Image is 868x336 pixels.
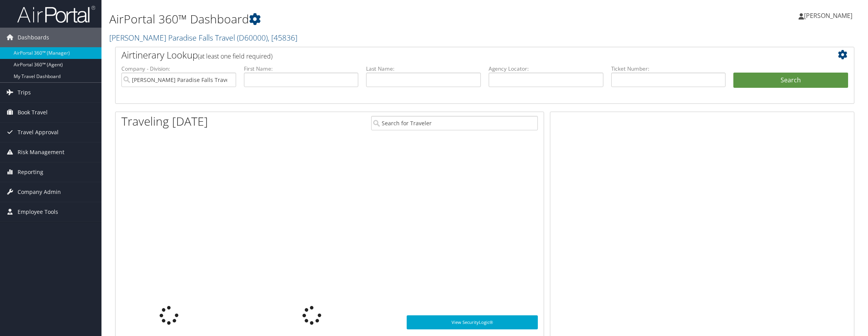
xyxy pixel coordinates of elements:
span: Travel Approval [18,123,59,142]
h2: Airtinerary Lookup [121,48,786,62]
span: Company Admin [18,182,61,202]
button: Search [733,73,848,88]
span: ( D60000 ) [237,32,268,43]
a: [PERSON_NAME] Paradise Falls Travel [109,32,297,43]
span: Employee Tools [18,202,58,222]
label: Agency Locator: [489,65,603,73]
span: Dashboards [18,28,49,47]
span: Book Travel [18,103,48,122]
span: [PERSON_NAME] [804,11,852,20]
label: Ticket Number: [611,65,726,73]
a: [PERSON_NAME] [799,4,860,27]
input: Search for Traveler [371,116,538,130]
span: Reporting [18,162,43,182]
span: Trips [18,83,31,102]
label: Last Name: [366,65,481,73]
label: First Name: [244,65,359,73]
a: View SecurityLogic® [407,315,538,329]
span: (at least one field required) [198,52,272,60]
span: Risk Management [18,142,64,162]
h1: Traveling [DATE] [121,113,208,130]
h1: AirPortal 360™ Dashboard [109,11,610,27]
span: , [ 45836 ] [268,32,297,43]
img: airportal-logo.png [17,5,95,23]
label: Company - Division: [121,65,236,73]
